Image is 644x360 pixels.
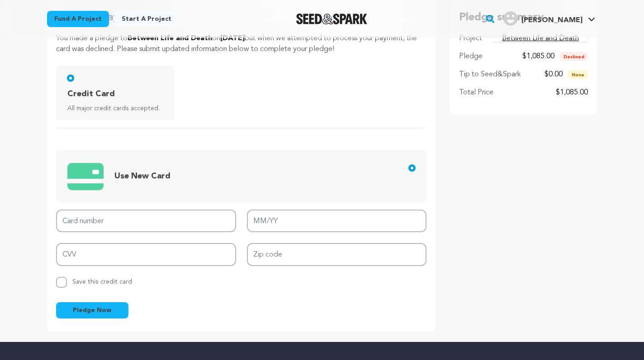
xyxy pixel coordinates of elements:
[502,9,597,28] span: Jorge M.'s Profile
[47,11,109,27] a: Fund a project
[459,51,483,62] p: Pledge
[545,71,563,78] span: $0.00
[56,302,128,318] button: Pledge Now
[220,35,245,42] span: [DATE]
[114,11,179,27] a: Start a project
[56,243,236,266] input: CVV
[502,9,597,26] a: Jorge M.'s Profile
[56,210,236,233] input: Card number
[67,158,104,195] img: credit card icons
[503,11,582,26] div: Jorge M.'s Profile
[522,53,554,60] span: $1,085.00
[459,87,493,98] p: Total Price
[247,243,427,266] input: Zip code
[459,69,521,80] p: Tip to Seed&Spark
[521,17,582,24] span: [PERSON_NAME]
[128,35,212,42] span: Between Life and Death
[296,14,367,24] a: Seed&Spark Homepage
[459,33,482,44] p: Project
[503,11,518,26] img: user.png
[247,210,427,233] input: MM/YY
[560,52,588,61] span: Declined
[56,33,426,55] p: You made a pledge to on but when we attempted to process your payment, the card was declined. Ple...
[568,70,588,79] span: None
[114,172,170,180] span: Use New Card
[73,306,112,315] span: Pledge Now
[556,87,588,98] p: $1,085.00
[72,275,132,285] span: Save this credit card
[493,35,588,42] a: Between Life and Death
[67,104,167,113] span: All major credit cards accepted.
[296,14,367,24] img: Seed&Spark Logo Dark Mode
[67,88,115,100] span: Credit Card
